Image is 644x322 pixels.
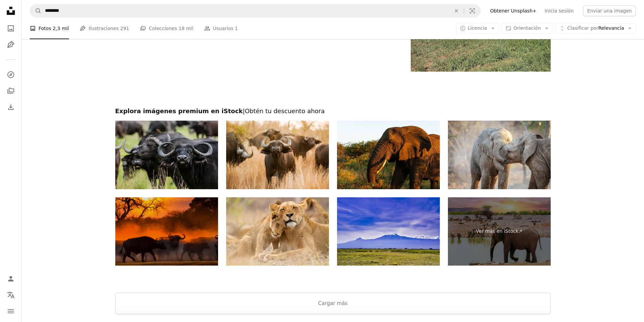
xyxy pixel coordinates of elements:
[567,25,598,31] span: Clasificar por
[226,197,329,266] img: Linda familia de leones
[4,22,18,35] a: Fotos
[235,25,238,32] span: 1
[567,25,624,32] span: Relevancia
[4,4,18,19] a: Inicio — Unsplash
[80,18,129,39] a: Ilustraciones 291
[337,197,440,266] img: Impala with Kilimanjaro
[4,100,18,114] a: Historial de descargas
[4,68,18,81] a: Explorar
[204,18,238,39] a: Usuarios 1
[115,197,218,266] img: Safari Africano Cabo Buffalo Sunset Kruger Parque Nacional Sudáfrica
[115,293,551,314] button: Cargar más
[30,4,42,17] button: Buscar en Unsplash
[243,107,325,115] span: | Obtén tu descuento ahora
[486,5,541,16] a: Obtener Unsplash+
[502,23,553,34] button: Orientación
[4,304,18,318] button: Menú
[456,23,499,34] button: Licencia
[115,121,218,189] img: Manada de búfalos africanos o búfalos del Cabo (Syncerus caffer). En savannah veld. Delta del Oka...
[120,25,129,32] span: 291
[468,25,487,31] span: Licencia
[30,4,481,18] form: Encuentra imágenes en todo el sitio
[4,272,18,286] a: Iniciar sesión / Registrarse
[115,107,551,115] h2: Explora imágenes premium en iStock
[4,38,18,51] a: Ilustraciones
[448,121,551,189] img: Dos Elefantes jugando.
[226,121,329,189] img: Contemple la ciudad de Buffalo
[464,4,480,17] button: Búsqueda visual
[140,18,193,39] a: Colecciones 18 mil
[337,121,440,189] img: Gigante de la Hora Dorada: Elefante africano a la luz del atardecer, Sudáfrica
[4,288,18,302] button: Idioma
[555,23,636,34] button: Clasificar porRelevancia
[449,4,464,17] button: Borrar
[541,5,578,16] a: Inicia sesión
[178,25,193,32] span: 18 mil
[4,84,18,98] a: Colecciones
[514,25,541,31] span: Orientación
[583,5,636,16] button: Enviar una imagen
[448,197,551,266] a: Ver más en iStock↗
